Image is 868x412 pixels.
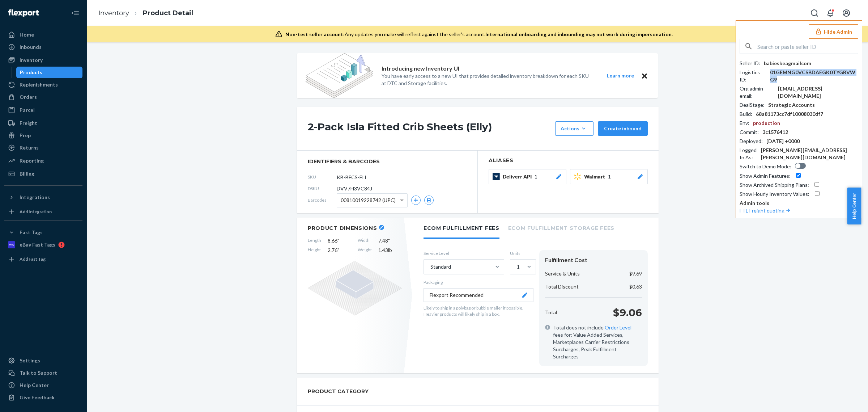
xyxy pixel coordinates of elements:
span: Height [308,247,321,254]
div: Logistics ID : [740,69,766,83]
li: Ecom Fulfillment Storage Fees [508,218,614,237]
span: " [337,237,339,244]
p: Service & Units [545,270,580,277]
button: Close Navigation [68,6,82,20]
span: Non-test seller account: [285,31,345,37]
a: Reporting [4,155,82,167]
a: Parcel [4,104,82,116]
span: 8.66 [328,237,351,244]
div: Seller ID : [740,60,760,67]
label: Service Level [424,250,504,256]
a: Billing [4,168,82,180]
button: Open Search Box [807,6,822,20]
div: Commit : [740,129,759,136]
a: eBay Fast Tags [4,239,82,251]
a: Add Fast Tag [4,253,82,265]
div: Billing [20,170,34,177]
span: identifiers & barcodes [308,158,467,165]
span: SKU [308,174,337,180]
a: FTL Freight quoting [740,207,792,214]
div: DealStage : [740,101,765,109]
button: Open account menu [839,6,854,20]
p: You have early access to a new UI that provides detailed inventory breakdown for each SKU at DTC ... [382,72,593,87]
span: Deliverr API [503,173,535,180]
div: Talk to Support [20,369,57,377]
div: Give Feedback [20,394,55,401]
div: Parcel [20,106,35,114]
a: Inventory [4,54,82,66]
button: Actions [555,121,593,136]
button: Flexport Recommended [424,288,533,302]
div: Add Integration [20,209,52,215]
span: International onboarding and inbounding may not work during impersonation. [485,31,673,37]
div: Inbounds [20,43,42,51]
p: -$0.63 [627,283,642,290]
div: Logged In As : [740,147,757,161]
p: $9.69 [629,270,642,277]
div: Env : [740,119,749,127]
div: Org admin email : [740,85,774,100]
span: Total does not include fees for: Value Added Services, Marketplaces Carrier Restrictions Surcharg... [553,324,642,360]
div: Fulfillment Cost [545,256,642,264]
div: Add Fast Tag [20,256,46,262]
span: 00810019228742 (UPC) [341,194,396,206]
div: Standard [430,263,451,270]
div: [EMAIL_ADDRESS][DOMAIN_NAME] [778,85,858,100]
button: Open notifications [823,6,838,20]
div: Freight [20,119,37,127]
span: Width [358,237,372,244]
h1: 2-Pack Isla Fitted Crib Sheets (Elly) [308,121,552,136]
a: Replenishments [4,79,82,91]
a: Returns [4,142,82,154]
div: Switch to Demo Mode : [740,163,791,170]
p: $9.06 [613,305,642,320]
div: Help Center [20,382,49,389]
div: 01GEMNG0VCSBDAEGK0TYGRVWG9 [770,69,858,83]
h2: Aliases [489,158,648,163]
span: Walmart [584,173,608,180]
button: Learn more [602,71,638,80]
div: Home [20,31,34,38]
p: Packaging [424,279,533,285]
div: eBay Fast Tags [20,241,55,248]
span: DVV7H3VC84J [337,185,372,192]
a: Help Center [4,379,82,391]
button: Close [640,71,649,80]
span: 1.43 lb [378,247,402,254]
div: Strategic Accounts [768,101,815,109]
p: Likely to ship in a polybag or bubble mailer if possible. Heavier products will likely ship in a ... [424,305,533,317]
img: new-reports-banner-icon.82668bd98b6a51aee86340f2a7b77ae3.png [306,53,373,98]
a: Order Level [605,324,631,331]
div: Fast Tags [20,229,43,236]
div: Inventory [20,56,43,64]
div: Reporting [20,157,44,164]
div: Integrations [20,194,50,201]
a: Settings [4,355,82,366]
div: babieskeagmailcom [764,60,811,67]
button: Deliverr API1 [489,169,566,184]
button: Help Center [847,188,861,224]
div: Replenishments [20,81,58,88]
div: Prep [20,132,31,139]
span: 7.48 [378,237,402,244]
button: Give Feedback [4,392,82,403]
div: [DATE] +0000 [766,138,800,145]
span: 1 [535,173,537,180]
div: Any updates you make will reflect against the seller's account. [285,31,673,38]
p: Total Discount [545,283,579,290]
button: Walmart1 [570,169,648,184]
ol: breadcrumbs [93,3,199,24]
div: Returns [20,144,39,151]
span: Barcodes [308,197,337,203]
a: Add Integration [4,206,82,218]
div: Actions [561,125,588,132]
div: 68a81173cc7df10008030df7 [756,110,823,118]
span: " [388,237,390,244]
button: Hide Admin [809,24,858,39]
span: 1 [608,173,611,180]
p: Introducing new Inventory UI [382,64,459,73]
button: Create inbound [598,121,648,136]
